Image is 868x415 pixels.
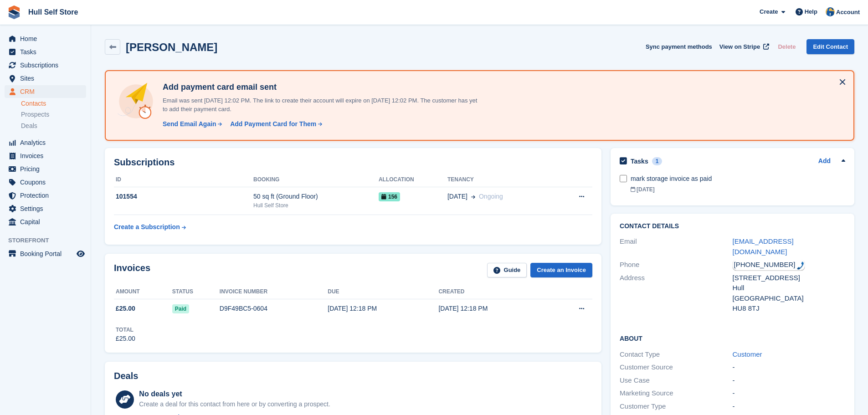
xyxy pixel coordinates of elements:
a: menu [5,247,86,260]
a: menu [5,189,86,202]
button: Sync payment methods [646,39,712,54]
div: [STREET_ADDRESS] [733,273,845,283]
span: Settings [20,202,75,215]
div: Customer Source [620,362,732,373]
h2: Tasks [631,157,648,165]
div: [GEOGRAPHIC_DATA] [733,293,845,304]
a: menu [5,46,86,58]
div: £25.00 [116,334,135,343]
a: Contacts [21,99,86,108]
span: Create [760,7,778,16]
a: Preview store [75,248,86,259]
img: Hull Self Store [826,7,835,16]
span: Help [805,7,817,16]
a: Edit Contact [806,39,854,54]
div: Email [620,236,732,257]
a: menu [5,176,86,189]
div: Hull [733,283,845,293]
a: Prospects [21,110,86,119]
span: Tasks [20,46,75,58]
h2: Deals [114,371,138,381]
div: Send Email Again [163,119,216,129]
h2: About [620,333,845,343]
th: Tenancy [447,173,555,187]
span: View on Stripe [719,42,760,51]
div: Marketing Source [620,388,732,399]
span: 156 [379,192,400,201]
th: Created [438,285,549,299]
th: Invoice number [220,285,328,299]
div: 1 [652,157,663,165]
button: Delete [774,39,799,54]
div: Create a Subscription [114,222,180,232]
span: Pricing [20,163,75,175]
img: stora-icon-8386f47178a22dfd0bd8f6a31ec36ba5ce8667c1dd55bd0f319d3a0aa187defe.svg [7,5,21,19]
span: Sites [20,72,75,85]
th: Amount [114,285,172,299]
img: hfpfyWBK5wQHBAGPgDf9c6qAYOxxMAAAAASUVORK5CYII= [797,261,804,270]
a: menu [5,202,86,215]
h4: Add payment card email sent [159,82,478,92]
a: Deals [21,121,86,131]
div: Customer Type [620,401,732,412]
a: [EMAIL_ADDRESS][DOMAIN_NAME] [733,237,794,256]
span: Ongoing [479,193,503,200]
span: Subscriptions [20,59,75,72]
div: Address [620,273,732,314]
div: No deals yet [139,389,330,400]
span: Capital [20,215,75,228]
a: mark storage invoice as paid [DATE] [631,169,845,198]
p: Email was sent [DATE] 12:02 PM. The link to create their account will expire on [DATE] 12:02 PM. ... [159,96,478,114]
span: Storefront [8,236,91,245]
span: Analytics [20,136,75,149]
div: - [733,401,845,412]
span: Prospects [21,110,49,119]
a: Hull Self Store [25,5,82,20]
div: - [733,362,845,373]
div: Phone [620,260,732,270]
h2: Invoices [114,263,150,278]
th: ID [114,173,253,187]
div: Use Case [620,375,732,386]
span: Invoices [20,149,75,162]
div: Add Payment Card for Them [230,119,316,129]
span: Deals [21,122,37,130]
span: Protection [20,189,75,202]
div: Total [116,326,135,334]
a: menu [5,32,86,45]
a: menu [5,163,86,175]
a: Guide [487,263,527,278]
span: Home [20,32,75,45]
th: Status [172,285,220,299]
th: Due [328,285,438,299]
a: menu [5,72,86,85]
span: £25.00 [116,304,135,313]
div: D9F49BC5-0604 [220,304,328,313]
span: Account [836,8,860,17]
div: [DATE] 12:18 PM [328,304,438,313]
a: Add Payment Card for Them [226,119,323,129]
div: Create a deal for this contact from here or by converting a prospect. [139,400,330,409]
span: CRM [20,85,75,98]
div: Contact Type [620,349,732,360]
span: Booking Portal [20,247,75,260]
div: 101554 [114,192,253,201]
span: Paid [172,304,189,313]
div: 50 sq ft (Ground Floor) [253,192,379,201]
h2: [PERSON_NAME] [126,41,217,53]
span: [DATE] [447,192,467,201]
a: Customer [733,350,762,358]
div: - [733,375,845,386]
a: Create an Invoice [530,263,592,278]
span: Coupons [20,176,75,189]
div: Call: +447751927986 [733,260,805,270]
div: [DATE] 12:18 PM [438,304,549,313]
a: View on Stripe [716,39,771,54]
img: add-payment-card-4dbda4983b697a7845d177d07a5d71e8a16f1ec00487972de202a45f1e8132f5.svg [117,82,155,121]
a: menu [5,215,86,228]
h2: Subscriptions [114,157,592,168]
th: Booking [253,173,379,187]
a: menu [5,85,86,98]
a: menu [5,59,86,72]
th: Allocation [379,173,447,187]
